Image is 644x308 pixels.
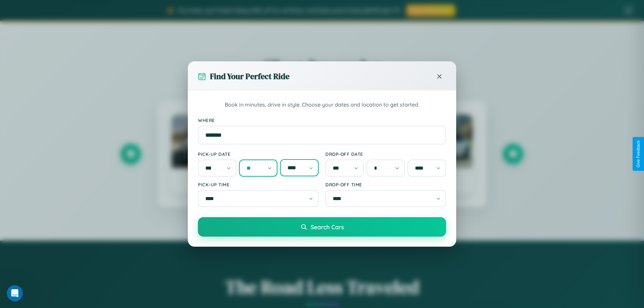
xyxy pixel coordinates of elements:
label: Pick-up Date [198,151,319,157]
label: Pick-up Time [198,182,319,187]
button: Search Cars [198,217,446,237]
h3: Find Your Perfect Ride [210,71,289,82]
label: Drop-off Date [325,151,446,157]
p: Book in minutes, drive in style. Choose your dates and location to get started. [198,101,446,109]
label: Where [198,117,446,123]
label: Drop-off Time [325,182,446,187]
span: Search Cars [311,223,344,231]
